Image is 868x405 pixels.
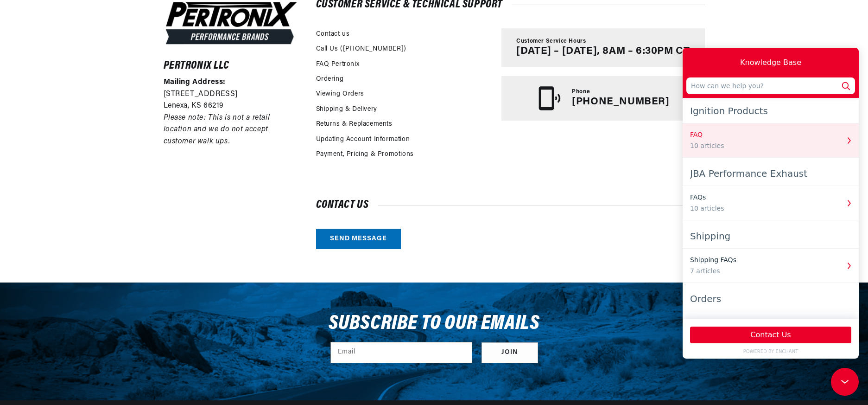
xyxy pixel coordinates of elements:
div: Orders [7,243,169,259]
a: Viewing Orders [316,89,364,99]
button: Contact Us [7,279,169,296]
div: Knowledge Base [57,9,119,20]
div: FAQs [7,145,157,154]
input: Email [331,342,472,363]
a: Shipping & Delivery [316,104,377,115]
div: 10 articles [7,156,157,166]
div: JBA Performance Exhaust [7,117,169,134]
p: [DATE] – [DATE], 8AM – 6:30PM CT [516,45,690,58]
h2: Contact us [316,200,705,210]
h6: Pertronix LLC [164,61,299,71]
div: Shipping [7,180,169,197]
input: How can we help you? [4,30,172,46]
span: Phone [572,88,590,96]
a: Send message [316,229,401,250]
a: POWERED BY ENCHANT [4,300,172,307]
span: Customer Service Hours [516,38,586,45]
a: Updating Account Information [316,135,410,145]
strong: Mailing Address: [164,78,226,86]
div: Shipping FAQs [7,207,157,217]
div: 7 articles [7,219,157,228]
a: Returns & Replacements [316,119,393,129]
p: [STREET_ADDRESS] [164,89,299,101]
a: Phone [PHONE_NUMBER] [501,76,704,121]
h3: Subscribe to our emails [329,315,540,333]
div: FAQ [7,82,157,92]
a: Contact us [316,29,350,39]
a: Ordering [316,74,344,84]
a: Call Us ([PHONE_NUMBER]) [316,44,406,54]
p: [PHONE_NUMBER] [572,96,669,108]
div: 10 articles [7,93,157,103]
div: Orders FAQ [7,270,157,280]
button: Subscribe [482,342,538,363]
a: FAQ Pertronix [316,59,360,70]
div: Ignition Products [7,55,169,71]
a: Payment, Pricing & Promotions [316,149,414,160]
em: Please note: This is not a retail location and we do not accept customer walk ups. [164,114,270,145]
p: Lenexa, KS 66219 [164,100,299,112]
